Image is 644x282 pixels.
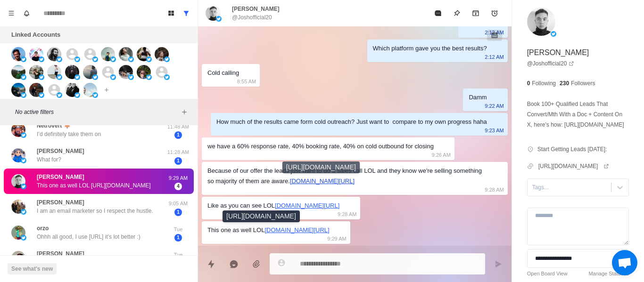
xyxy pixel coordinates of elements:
p: [PERSON_NAME] [37,198,84,207]
a: [DOMAIN_NAME][URL] [290,177,355,185]
img: picture [21,132,26,138]
span: 1 [174,234,182,242]
a: [DOMAIN_NAME][URL] [275,202,339,209]
div: Cold calling [207,68,239,78]
p: Tue [166,226,190,234]
img: picture [119,47,133,61]
button: Archive [466,4,485,23]
img: picture [11,65,25,79]
img: picture [11,148,25,162]
div: This one as well LOL [207,225,330,235]
span: 1 [174,157,182,165]
p: Book 100+ Qualified Leads That Convert/Mth With a Doc + Content On X, here’s how: [URL][DOMAIN_NAME] [527,99,629,130]
img: picture [39,56,44,62]
button: Board View [164,6,179,21]
img: picture [11,47,25,61]
img: picture [39,92,44,98]
button: Show all conversations [179,6,194,21]
p: Followers [571,79,595,88]
img: picture [57,56,62,62]
p: 9:05 AM [166,200,190,208]
img: picture [65,83,79,97]
p: 230 [560,79,569,88]
p: Following [532,79,556,88]
img: picture [92,56,98,62]
p: 11:48 AM [166,123,190,131]
p: Start Getting Leads [DATE]: [537,145,607,153]
img: picture [92,74,98,80]
p: [PERSON_NAME] [37,147,84,155]
img: picture [527,8,555,36]
p: @Joshofficial20 [232,13,272,22]
img: picture [110,74,116,80]
img: picture [551,31,556,37]
img: picture [57,92,62,98]
p: 11:28 AM [166,148,190,156]
a: [URL][DOMAIN_NAME] [538,162,610,170]
p: 8:55 AM [237,76,256,87]
a: Manage Statuses [588,270,629,278]
p: I’d definitely take them on [37,130,101,138]
a: @Joshofficial20 [527,59,575,68]
div: Because of our offer the leads just want to do a sales call LOL and they know we're selling somet... [207,166,487,186]
img: picture [47,65,61,79]
img: picture [74,74,80,80]
img: picture [47,47,61,61]
div: Damm [469,92,487,103]
img: picture [21,74,26,80]
img: picture [164,74,170,80]
p: 9:23 AM [485,125,504,136]
p: Linked Accounts [11,30,60,40]
button: See what's new [8,263,57,274]
button: Add reminder [485,4,504,23]
p: Netrovert 🦊 [37,121,71,130]
img: picture [74,56,80,62]
img: picture [21,235,26,241]
button: Pin [447,4,466,23]
div: Open chat [612,250,637,275]
img: picture [11,174,25,188]
img: picture [206,6,221,21]
p: No active filters [15,108,179,116]
img: picture [11,226,25,240]
img: picture [21,158,26,163]
img: picture [146,74,152,80]
button: Mark as read [429,4,447,23]
img: picture [21,209,26,215]
img: picture [164,56,170,62]
img: picture [101,47,115,61]
button: Send message [489,255,508,274]
img: picture [128,74,134,80]
button: Reply with AI [224,255,243,274]
div: Which platform gave you the best results? [373,43,487,54]
img: picture [11,200,25,214]
p: 9:22 AM [485,101,504,111]
img: picture [21,56,26,62]
p: 0 [527,79,530,88]
button: Menu [4,6,19,21]
button: Add account [101,84,112,96]
img: picture [128,56,134,62]
img: picture [11,251,25,265]
span: 1 [174,209,182,216]
img: picture [39,74,44,80]
p: orzo [37,224,49,233]
img: picture [119,65,133,79]
img: picture [155,47,169,61]
img: picture [83,83,97,97]
p: 9:29 AM [166,174,190,182]
a: Open Board View [527,270,568,278]
img: picture [29,83,43,97]
img: picture [74,92,80,98]
img: picture [216,16,222,22]
button: Notifications [19,6,34,21]
img: picture [21,184,26,189]
span: 4 [174,183,182,190]
p: 9:28 AM [485,185,504,195]
img: picture [29,65,43,79]
img: picture [146,56,152,62]
div: we have a 60% response rate, 40% booking rate, 40% on cold outbound for closing [207,141,434,152]
img: picture [110,56,116,62]
img: picture [57,74,62,80]
p: [PERSON_NAME] [527,47,589,58]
